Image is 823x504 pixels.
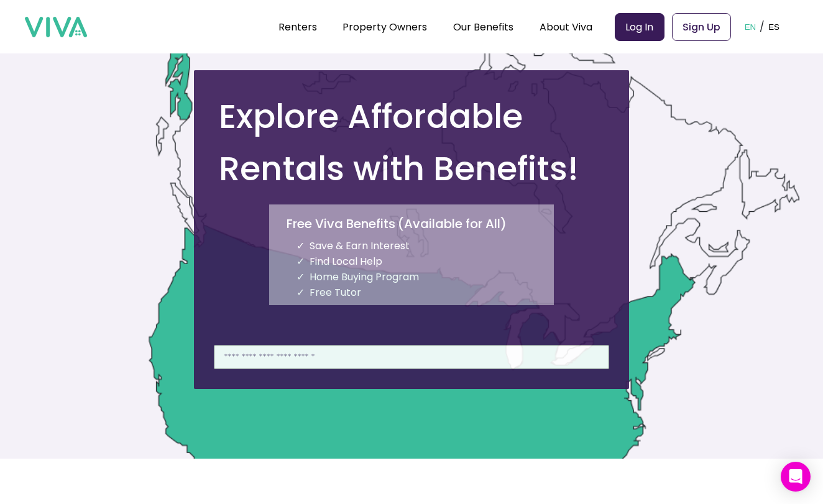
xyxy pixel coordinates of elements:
div: Open Intercom Messenger [781,462,811,492]
a: Log In [615,13,664,41]
div: About Viva [540,11,592,42]
p: ( Available for All ) [398,215,507,232]
li: Find Local Help [297,254,554,269]
button: EN [741,7,760,46]
img: viva [25,17,87,38]
p: / [760,17,765,36]
div: Our Benefits [453,11,513,42]
button: ES [765,7,783,46]
a: Property Owners [343,20,427,34]
h1: Explore Affordable Rentals with Benefits! [219,90,609,195]
a: Sign Up [672,13,731,41]
p: Free Viva Benefits [287,215,395,232]
li: Home Buying Program [297,269,554,285]
li: Save & Earn Interest [297,238,554,254]
a: Renters [278,20,317,34]
li: Free Tutor [297,285,554,300]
